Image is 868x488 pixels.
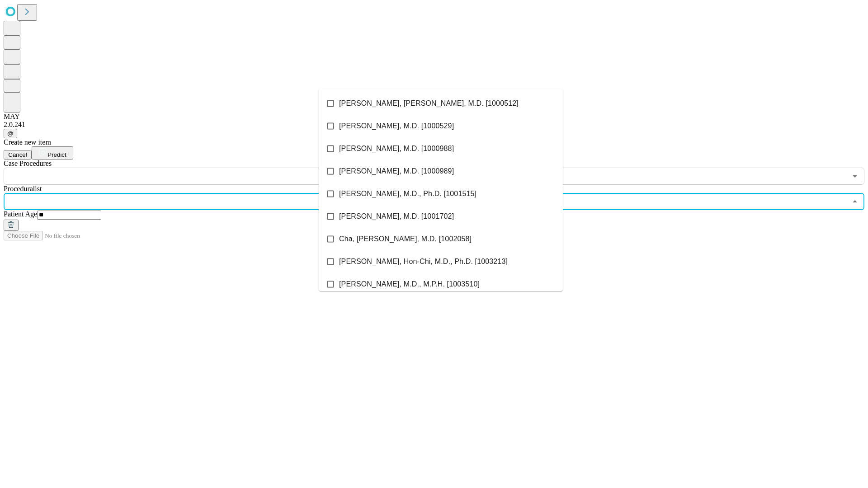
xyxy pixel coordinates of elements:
[339,143,454,154] span: [PERSON_NAME], M.D. [1000988]
[47,151,66,158] span: Predict
[4,210,37,218] span: Patient Age
[339,166,454,177] span: [PERSON_NAME], M.D. [1000989]
[4,160,52,167] span: Scheduled Procedure
[339,98,519,109] span: [PERSON_NAME], [PERSON_NAME], M.D. [1000512]
[339,211,454,222] span: [PERSON_NAME], M.D. [1001702]
[339,121,454,131] span: [PERSON_NAME], M.D. [1000529]
[339,279,480,290] span: [PERSON_NAME], M.D., M.P.H. [1003510]
[849,195,861,208] button: Close
[32,146,73,160] button: Predict
[4,121,864,129] div: 2.0.241
[4,185,42,192] span: Proceduralist
[849,170,861,183] button: Open
[4,113,864,121] div: MAY
[339,234,472,244] span: Cha, [PERSON_NAME], M.D. [1002058]
[4,150,32,160] button: Cancel
[4,138,51,146] span: Create new item
[4,129,17,138] button: @
[339,188,476,199] span: [PERSON_NAME], M.D., Ph.D. [1001515]
[339,256,508,267] span: [PERSON_NAME], Hon-Chi, M.D., Ph.D. [1003213]
[8,151,27,158] span: Cancel
[7,130,14,137] span: @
